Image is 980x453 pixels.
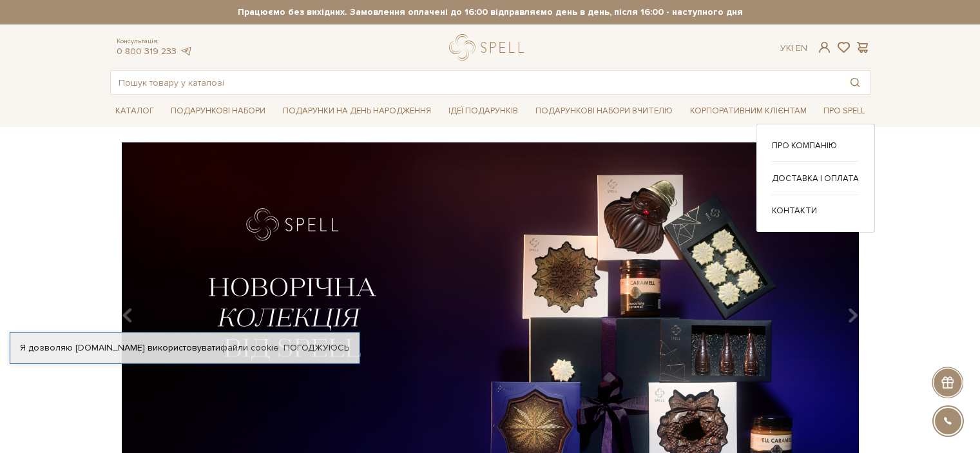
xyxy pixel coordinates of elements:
a: файли cookie [220,342,279,353]
input: Пошук товару у каталозі [111,71,840,94]
div: Ук [780,43,807,54]
a: Подарункові набори Вчителю [530,100,678,122]
span: Консультація: [117,37,193,46]
div: Я дозволяю [DOMAIN_NAME] використовувати [10,342,360,354]
a: Ідеї подарунків [443,101,523,121]
span: | [791,43,793,53]
a: Корпоративним клієнтам [685,101,812,121]
a: Погоджуюсь [283,342,349,354]
a: Подарунки на День народження [278,101,436,121]
a: En [796,43,807,53]
a: 0 800 319 233 [117,46,177,57]
a: Про Spell [818,101,870,121]
a: Подарункові набори [166,101,271,121]
a: Про компанію [772,140,859,151]
div: Каталог [756,124,875,233]
button: Пошук товару у каталозі [840,71,870,94]
a: Контакти [772,205,859,217]
a: Каталог [110,101,159,121]
strong: Працюємо без вихідних. Замовлення оплачені до 16:00 відправляємо день в день, після 16:00 - насту... [110,6,870,18]
a: Доставка і оплата [772,173,859,184]
a: telegram [180,46,193,57]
